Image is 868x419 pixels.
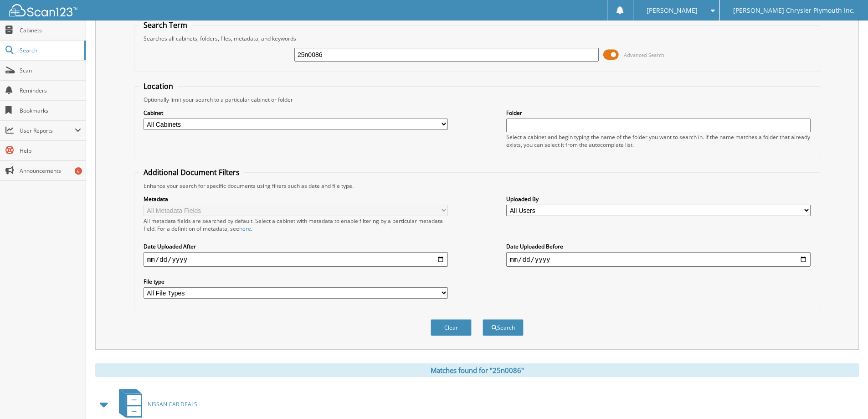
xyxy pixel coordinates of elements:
[239,225,251,233] a: here
[506,243,811,250] label: Date Uploaded Before
[20,167,81,175] span: Announcements
[20,107,81,114] span: Bookmarks
[822,375,868,419] iframe: Chat Widget
[144,195,448,203] label: Metadata
[9,4,77,16] img: scan123-logo-white.svg
[20,67,81,74] span: Scan
[733,8,855,13] span: [PERSON_NAME] Chrysler Plymouth Inc.
[20,47,80,54] span: Search
[624,52,664,58] span: Advanced Search
[95,363,859,377] div: Matches found for "25n0086"
[431,319,472,336] button: Clear
[139,81,178,91] legend: Location
[139,35,815,42] div: Searches all cabinets, folders, files, metadata, and keywords
[483,319,524,336] button: Search
[506,109,811,117] label: Folder
[139,96,815,103] div: Optionally limit your search to a particular cabinet or folder
[506,133,811,149] div: Select a cabinet and begin typing the name of the folder you want to search in. If the name match...
[20,26,81,34] span: Cabinets
[144,243,448,250] label: Date Uploaded After
[20,127,75,134] span: User Reports
[506,195,811,203] label: Uploaded By
[75,167,82,175] div: 6
[144,109,448,117] label: Cabinet
[144,278,448,285] label: File type
[139,182,815,190] div: Enhance your search for specific documents using filters such as date and file type.
[139,167,244,177] legend: Additional Document Filters
[506,252,811,267] input: end
[20,147,81,155] span: Help
[144,217,448,233] div: All metadata fields are searched by default. Select a cabinet with metadata to enable filtering b...
[144,252,448,267] input: start
[647,8,698,13] span: [PERSON_NAME]
[148,400,197,408] span: NISSAN CAR DEALS
[20,87,81,94] span: Reminders
[139,20,192,30] legend: Search Term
